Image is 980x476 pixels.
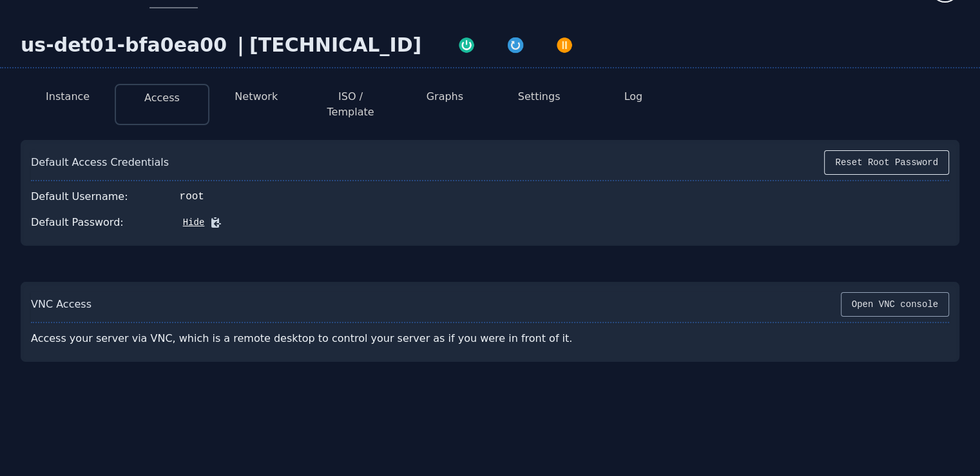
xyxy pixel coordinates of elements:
[180,189,204,204] div: root
[457,36,476,54] img: Power On
[624,89,643,104] button: Log
[518,89,561,104] button: Settings
[175,216,205,229] button: Hide
[31,215,124,230] div: Default Password:
[249,34,421,57] div: [TECHNICAL_ID]
[841,292,949,317] button: Open VNC console
[506,36,524,54] img: Restart
[555,36,573,54] img: Power Off
[232,34,249,57] div: |
[427,89,463,104] button: Graphs
[31,189,128,204] div: Default Username:
[46,89,90,104] button: Instance
[540,34,589,54] button: Power Off
[144,90,180,106] button: Access
[491,34,540,54] button: Restart
[31,155,169,170] div: Default Access Credentials
[442,34,491,54] button: Power On
[314,89,387,120] button: ISO / Template
[21,34,232,57] div: us-det01-bfa0ea00
[235,89,278,104] button: Network
[31,326,608,352] div: Access your server via VNC, which is a remote desktop to control your server as if you were in fr...
[824,150,949,175] button: Reset Root Password
[31,297,91,312] div: VNC Access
